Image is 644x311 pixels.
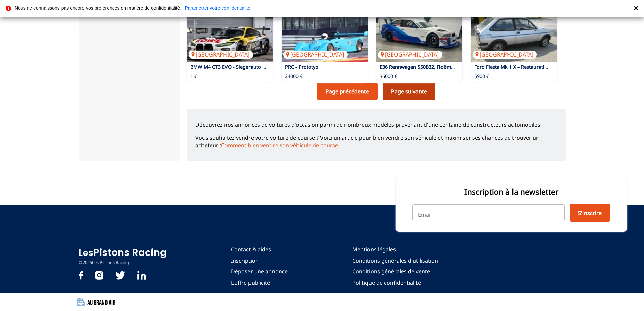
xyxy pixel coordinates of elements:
[231,279,288,286] a: L'offre publicité
[412,186,610,197] p: Inscription à la newsletter
[231,268,288,275] a: Déposer une annonce
[471,11,557,62] img: Ford Fiesta Mk 1 X – Restaurationsprojekt + viele Teile
[77,298,85,306] img: Au Grand Air
[471,11,557,62] a: Ford Fiesta Mk 1 X – Restaurationsprojekt + viele Teile[GEOGRAPHIC_DATA]
[474,64,597,70] a: Ford Fiesta Mk 1 X – Restaurationsprojekt + viele Teile
[79,247,93,259] span: Les
[95,271,103,280] img: instagram
[380,73,397,80] p: 36000 €
[231,257,288,264] a: Inscription
[195,134,557,149] p: Vous souhaitez vendre votre voiture de course ? Voici un article pour bien vendre son véhicule et...
[352,268,438,275] a: Conditions générales de vente
[79,246,167,259] a: LesPistons Racing
[380,64,470,70] a: E36 Rennwagen S50B32, Floßmann GTR
[190,73,197,80] p: 1 €
[282,11,368,62] img: PRC - Prototyp
[79,296,566,308] a: Au Grand Air
[185,6,251,10] a: Paramétrer votre confidentialité
[79,260,167,266] p: © 2025 Les Pistons Racing
[317,83,378,100] a: Page précédente
[187,11,273,62] img: BMW M4 GT3 EVO - Siegerauto 24h Nürburgring 2025
[412,204,565,221] input: Email
[79,271,83,280] img: facebook
[570,204,610,222] button: S'inscrire
[115,271,125,280] img: twitter
[378,51,442,58] p: [GEOGRAPHIC_DATA]
[352,279,438,286] a: Politique de confidentialité
[189,51,253,58] p: [GEOGRAPHIC_DATA]
[285,73,303,80] p: 24000 €
[352,246,438,253] a: Mentions légales
[474,73,489,80] p: 5900 €
[285,64,318,70] a: PRC - Prototyp
[376,11,462,62] a: E36 Rennwagen S50B32, Floßmann GTR[GEOGRAPHIC_DATA]
[352,257,438,264] a: Conditions générales d'utilisation
[187,11,273,62] a: BMW M4 GT3 EVO - Siegerauto 24h Nürburgring 2025[GEOGRAPHIC_DATA]
[195,121,557,128] p: Découvrez nos annonces de voitures d'occasion parmi de nombreux modèles provenant d'une centaine ...
[15,6,181,10] p: Nous ne connaissons pas encore vos préférences en matière de confidentialité.
[376,11,462,62] img: E36 Rennwagen S50B32, Floßmann GTR
[282,11,368,62] a: PRC - Prototyp[GEOGRAPHIC_DATA]
[383,83,435,100] a: Page suivante
[190,64,332,70] a: BMW M4 GT3 EVO - Siegerauto 24h [GEOGRAPHIC_DATA] 2025
[221,141,338,149] a: Comment bien vendre son véhicule de course
[473,51,537,58] p: [GEOGRAPHIC_DATA]
[231,246,288,253] a: Contact & aides
[283,51,348,58] p: [GEOGRAPHIC_DATA]
[137,271,146,280] img: Linkedin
